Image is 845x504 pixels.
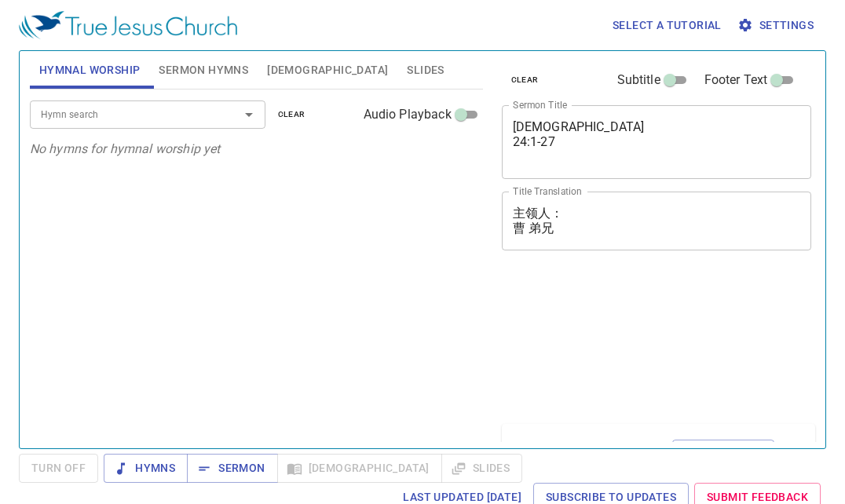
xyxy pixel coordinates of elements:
[39,60,141,80] span: Hymnal Worship
[104,454,188,483] button: Hymns
[734,11,820,40] button: Settings
[672,440,774,460] button: Add to Lineup
[187,454,277,483] button: Sermon
[364,105,452,124] span: Audio Playback
[19,11,237,39] img: True Jesus Church
[407,60,444,80] span: Slides
[741,16,814,35] span: Settings
[513,119,801,164] textarea: [DEMOGRAPHIC_DATA] 24:1-27
[199,458,265,478] span: Sermon
[496,267,752,418] iframe: from-child
[514,440,620,459] p: Sermon Lineup ( 0 )
[502,424,816,476] div: Sermon Lineup(0)clearAdd to Lineup
[511,73,539,87] span: clear
[617,71,660,89] span: Subtitle
[159,60,248,80] span: Sermon Hymns
[502,71,548,89] button: clear
[606,11,728,40] button: Select a tutorial
[269,105,315,124] button: clear
[267,60,388,80] span: [DEMOGRAPHIC_DATA]
[278,108,305,122] span: clear
[238,104,260,126] button: Open
[613,16,722,35] span: Select a tutorial
[116,458,175,478] span: Hymns
[704,71,768,89] span: Footer Text
[30,141,221,156] i: No hymns for hymnal worship yet
[513,206,801,236] textarea: 主领人： 曹 弟兄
